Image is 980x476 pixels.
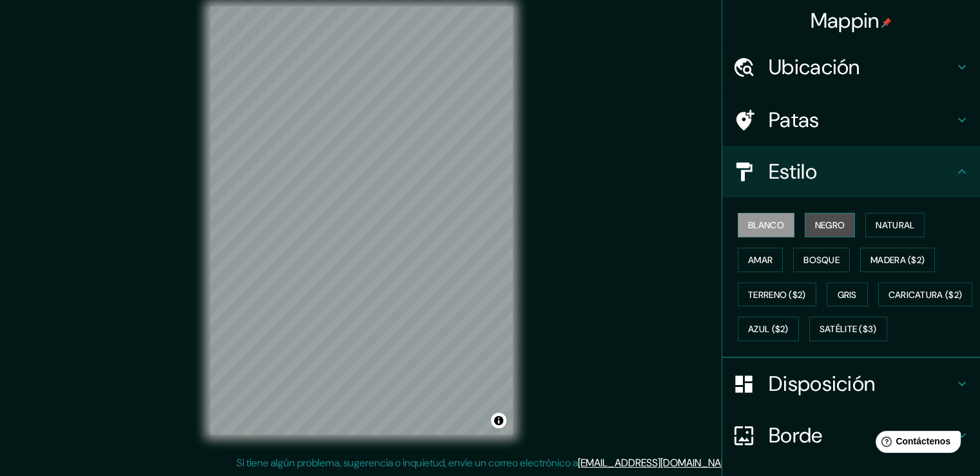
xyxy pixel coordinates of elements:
[738,213,794,237] button: Blanco
[748,254,773,266] font: Amar
[722,41,980,93] div: Ubicación
[860,248,935,272] button: Madera ($2)
[809,317,887,341] button: Satélite ($3)
[805,213,856,237] button: Negro
[769,106,820,134] font: Patas
[738,248,783,272] button: Amar
[491,413,506,428] button: Activar o desactivar atribución
[865,213,925,237] button: Natural
[769,422,823,449] font: Borde
[738,283,816,307] button: Terreno ($2)
[769,158,817,185] font: Estilo
[748,219,784,231] font: Blanco
[820,324,877,335] font: Satélite ($3)
[738,317,799,341] button: Azul ($2)
[803,254,840,266] font: Bosque
[722,146,980,197] div: Estilo
[865,426,966,462] iframe: Lanzador de widgets de ayuda
[878,283,973,307] button: Caricatura ($2)
[793,248,850,272] button: Bosque
[722,410,980,461] div: Borde
[769,54,860,81] font: Ubicación
[815,219,845,231] font: Negro
[870,254,925,266] font: Madera ($2)
[236,456,578,470] font: Si tiene algún problema, sugerencia o inquietud, envíe un correo electrónico a
[811,7,879,34] font: Mappin
[722,94,980,146] div: Patas
[748,324,789,335] font: Azul ($2)
[881,17,892,28] img: pin-icon.png
[838,289,857,301] font: Gris
[889,289,963,301] font: Caricatura ($2)
[769,370,875,397] font: Disposición
[578,456,737,470] a: [EMAIL_ADDRESS][DOMAIN_NAME]
[748,289,806,301] font: Terreno ($2)
[722,358,980,410] div: Disposición
[827,283,868,307] button: Gris
[210,6,513,435] canvas: Mapa
[876,219,914,231] font: Natural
